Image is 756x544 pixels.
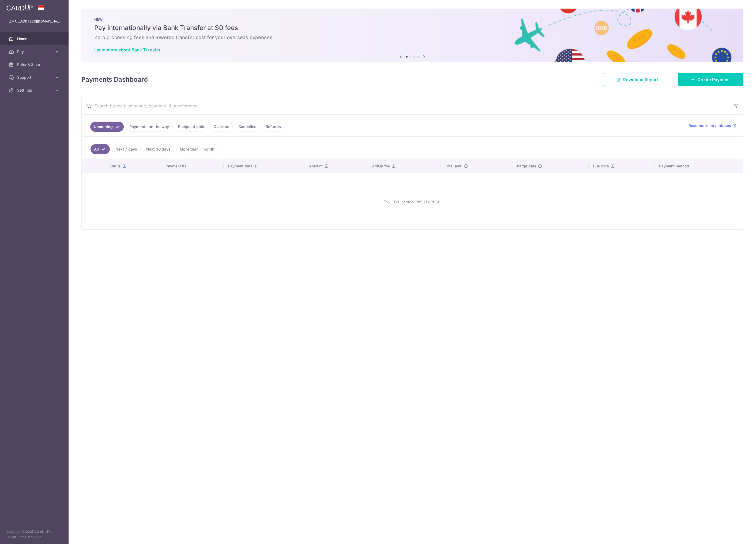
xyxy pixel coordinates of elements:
h6: Zero processing fees and lowered transfer cost for your overseas expenses [94,34,730,41]
a: Upcoming [90,122,124,132]
span: Amount [309,163,323,169]
a: Payments on the way [126,122,172,132]
span: CardUp fee [370,163,390,169]
span: Status [109,163,121,169]
span: Create Payment [697,76,730,83]
input: Search by recipient name, payment id or reference [82,97,730,114]
img: CardUp [6,4,33,11]
span: Due date [593,163,609,169]
div: You have no upcoming payments. [88,178,736,225]
a: Read more on statuses [689,123,736,128]
span: Settings [17,88,52,93]
a: All [91,144,110,154]
h4: Payments Dashboard [81,75,148,84]
a: Refunds [262,122,284,132]
p: [EMAIL_ADDRESS][DOMAIN_NAME] [9,19,60,24]
th: Payment details [224,159,304,173]
a: Learn more about Bank Transfer [94,47,160,52]
a: Download Report [603,73,671,86]
span: Total amt. [445,163,462,169]
span: Pay [17,49,52,54]
p: NEW [94,17,730,21]
a: Create Payment [678,73,743,86]
span: Read more on statuses [689,123,731,128]
span: Support [17,75,52,80]
span: Home [17,36,52,42]
span: Refer & Save [17,62,52,67]
a: Next 30 days [143,144,174,154]
th: Payment ID [161,159,224,173]
th: Payment method [655,159,743,173]
span: Charge date [514,163,536,169]
h5: Pay internationally via Bank Transfer at $0 fees [94,24,730,32]
span: Download Report [623,76,658,83]
a: Recipient paid [175,122,208,132]
a: More than 1 month [176,144,218,154]
a: Overdue [210,122,233,132]
a: Next 7 days [112,144,141,154]
a: Cancelled [235,122,260,132]
img: Bank transfer banner [81,9,743,62]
